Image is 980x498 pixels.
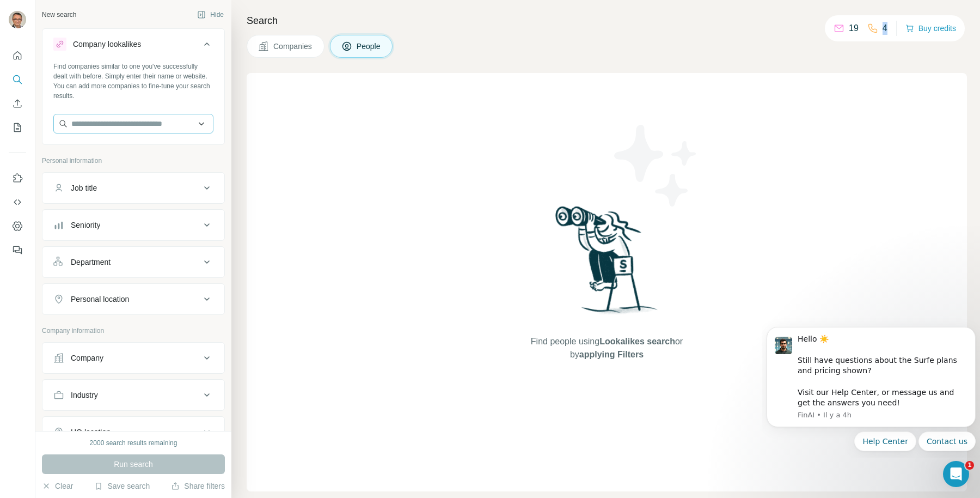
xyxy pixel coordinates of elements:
img: Surfe Illustration - Stars [607,117,705,215]
div: Company [71,353,103,363]
button: Share filters [171,481,225,491]
button: Department [42,249,224,275]
div: Company lookalikes [73,39,141,50]
button: Feedback [9,240,26,260]
button: Seniority [42,212,224,238]
div: Industry [71,390,98,400]
div: New search [42,10,76,20]
span: applying Filters [579,350,644,359]
button: Hide [189,7,231,23]
div: Job title [71,183,97,193]
button: Personal location [42,286,224,312]
iframe: Intercom notifications message [762,318,980,458]
span: People [357,41,382,52]
button: Buy credits [905,21,956,36]
p: Company information [42,326,225,336]
span: Find people using or by [519,335,694,361]
div: 2000 search results remaining [90,438,177,448]
button: My lists [9,118,26,137]
button: Save search [94,481,150,491]
button: Quick start [9,46,26,65]
button: HQ location [42,419,224,445]
iframe: Intercom live chat [943,461,969,487]
button: Search [9,70,26,89]
div: Department [71,257,111,268]
span: 1 [965,461,974,470]
button: Company [42,345,224,371]
p: 19 [849,22,859,35]
button: Clear [42,481,73,491]
button: Use Surfe on LinkedIn [9,168,26,188]
button: Company lookalikes [42,31,224,62]
span: Companies [273,41,313,52]
div: Personal location [71,294,129,305]
p: 4 [883,22,887,35]
div: Seniority [71,220,100,230]
button: Dashboard [9,216,26,236]
button: Enrich CSV [9,94,26,113]
h4: Search [247,13,967,28]
div: HQ location [71,427,111,438]
div: Find companies similar to one you've successfully dealt with before. Simply enter their name or w... [53,62,213,101]
span: Lookalikes search [599,337,675,346]
img: Surfe Illustration - Woman searching with binoculars [550,203,664,325]
button: Industry [42,382,224,408]
p: Personal information [42,156,225,166]
button: Use Surfe API [9,192,26,212]
button: Job title [42,175,224,201]
img: Avatar [9,11,26,28]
